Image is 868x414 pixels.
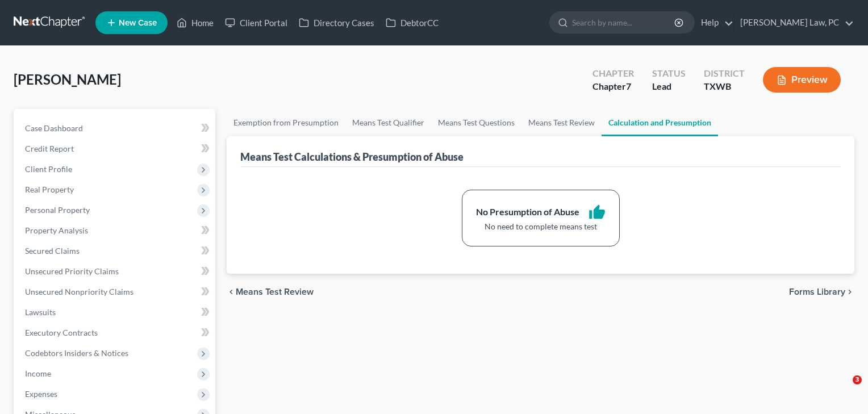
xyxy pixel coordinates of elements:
span: Credit Report [25,144,74,153]
span: Case Dashboard [25,123,83,133]
button: Preview [763,67,841,93]
span: Expenses [25,389,57,399]
a: Unsecured Priority Claims [16,261,215,282]
span: 7 [626,81,631,91]
a: Credit Report [16,139,215,159]
a: Directory Cases [293,12,380,33]
a: Lawsuits [16,302,215,323]
span: Executory Contracts [25,328,98,337]
i: chevron_left [227,287,236,296]
span: Property Analysis [25,225,88,235]
span: Forms Library [789,287,845,296]
a: Means Test Qualifier [345,109,431,136]
a: Property Analysis [16,220,215,241]
button: chevron_left Means Test Review [227,287,314,296]
span: Unsecured Nonpriority Claims [25,287,133,296]
div: Lead [652,80,686,93]
a: Executory Contracts [16,323,215,343]
a: Means Test Review [521,109,602,136]
a: Means Test Questions [431,109,521,136]
div: TXWB [704,80,745,93]
div: Chapter [592,80,634,93]
span: Means Test Review [236,287,314,296]
div: Chapter [592,67,634,80]
i: thumb_up [589,204,606,221]
iframe: Intercom live chat [829,375,857,403]
a: Unsecured Nonpriority Claims [16,282,215,302]
span: [PERSON_NAME] [14,71,121,87]
span: Lawsuits [25,307,56,317]
a: [PERSON_NAME] Law, PC [735,12,854,33]
div: Means Test Calculations & Presumption of Abuse [240,150,464,164]
span: Income [25,369,51,378]
div: No need to complete means test [476,221,606,232]
span: New Case [119,19,157,27]
input: Search by name... [572,12,676,33]
a: Exemption from Presumption [227,109,345,136]
div: Status [652,67,686,80]
a: Calculation and Presumption [602,109,718,136]
span: Secured Claims [25,246,80,256]
a: Home [171,12,219,33]
div: No Presumption of Abuse [476,206,579,219]
a: Case Dashboard [16,118,215,139]
span: Unsecured Priority Claims [25,266,119,276]
a: DebtorCC [380,12,444,33]
span: Real Property [25,185,74,194]
a: Secured Claims [16,241,215,261]
a: Client Portal [219,12,293,33]
button: Forms Library chevron_right [789,287,854,296]
div: District [704,67,745,80]
span: Personal Property [25,205,90,215]
i: chevron_right [845,287,854,296]
span: 3 [853,375,862,384]
span: Client Profile [25,164,72,174]
a: Help [695,12,733,33]
span: Codebtors Insiders & Notices [25,348,128,358]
